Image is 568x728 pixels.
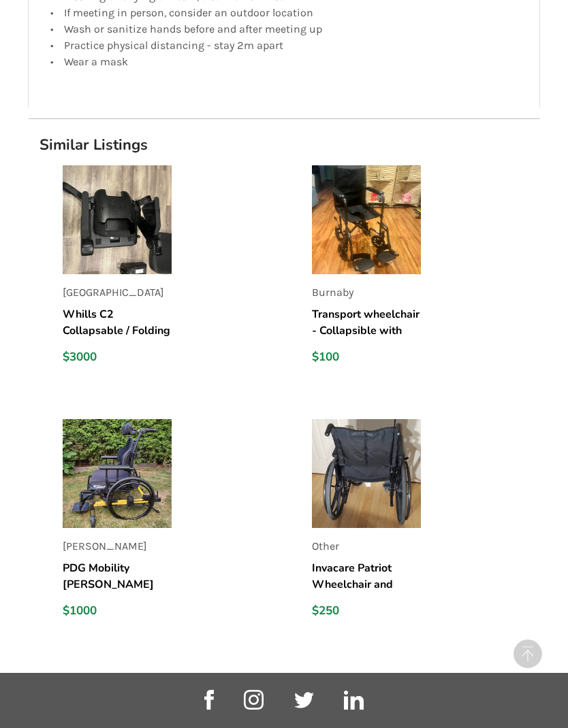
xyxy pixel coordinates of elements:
a: listing[GEOGRAPHIC_DATA]Whills C2 Collapsable / Folding Travel Powerchair$3000 [63,165,291,376]
div: $3000 [63,350,172,365]
div: Wear a mask [64,54,511,68]
div: $100 [312,350,421,365]
img: facebook_link [204,690,214,710]
img: listing [63,165,172,274]
img: linkedin_link [344,691,364,710]
a: listing[PERSON_NAME]PDG Mobility [PERSON_NAME] Manual Tilt Wheelchair$1000 [63,419,291,629]
p: [GEOGRAPHIC_DATA] [63,285,172,301]
h5: Invacare Patriot Wheelchair and ROHO shapefitting pillow both in excellent condition [312,560,421,593]
img: listing [63,419,172,528]
img: twitter_link [294,692,314,708]
div: $250 [312,603,421,618]
img: listing [312,419,421,528]
a: listingBurnabyTransport wheelchair - Collapsible with Detachable Footrests$100 [312,165,540,376]
p: Burnaby [312,285,421,301]
a: listingOtherInvacare Patriot Wheelchair and ROHO shapefitting pillow both in excellent condition$250 [312,419,540,629]
p: Other [312,539,421,555]
img: listing [312,165,421,274]
img: instagram_link [244,690,264,710]
p: [PERSON_NAME] [63,539,172,555]
div: $1000 [63,603,172,618]
h1: Similar Listings [29,135,540,154]
h5: Transport wheelchair - Collapsible with Detachable Footrests [312,306,421,339]
h5: Whills C2 Collapsable / Folding Travel Powerchair [63,306,172,339]
div: Practice physical distancing - stay 2m apart [64,37,511,54]
h5: PDG Mobility [PERSON_NAME] Manual Tilt Wheelchair [63,560,172,593]
div: If meeting in person, consider an outdoor location [64,5,511,21]
div: Wash or sanitize hands before and after meeting up [64,21,511,37]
